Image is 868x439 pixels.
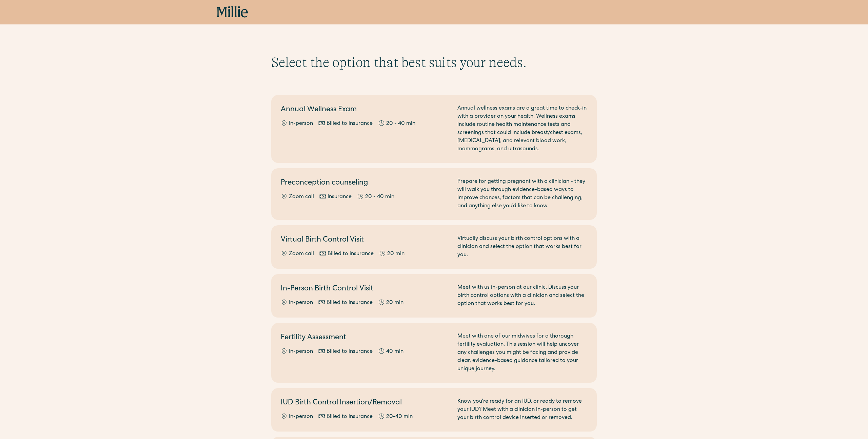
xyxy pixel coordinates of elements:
[328,250,374,258] div: Billed to insurance
[289,250,314,258] div: Zoom call
[457,398,587,422] div: Know you're ready for an IUD, or ready to remove your IUD? Meet with a clinician in-person to get...
[281,178,449,189] h2: Preconception counseling
[281,284,449,295] h2: In-Person Birth Control Visit
[365,193,394,201] div: 20 - 40 min
[289,120,313,128] div: In-person
[386,413,413,421] div: 20-40 min
[281,104,449,116] h2: Annual Wellness Exam
[271,95,597,163] a: Annual Wellness ExamIn-personBilled to insurance20 - 40 minAnnual wellness exams are a great time...
[387,250,405,258] div: 20 min
[289,299,313,307] div: In-person
[281,235,449,246] h2: Virtual Birth Control Visit
[457,178,587,210] div: Prepare for getting pregnant with a clinician - they will walk you through evidence-based ways to...
[289,193,314,201] div: Zoom call
[271,54,597,71] h1: Select the option that best suits your needs.
[289,348,313,356] div: In-person
[457,235,587,259] div: Virtually discuss your birth control options with a clinician and select the option that works be...
[386,120,415,128] div: 20 - 40 min
[457,104,587,153] div: Annual wellness exams are a great time to check-in with a provider on your health. Wellness exams...
[386,348,403,356] div: 40 min
[327,299,373,307] div: Billed to insurance
[328,193,352,201] div: Insurance
[271,388,597,432] a: IUD Birth Control Insertion/RemovalIn-personBilled to insurance20-40 minKnow you're ready for an ...
[281,398,449,409] h2: IUD Birth Control Insertion/Removal
[327,120,373,128] div: Billed to insurance
[289,413,313,421] div: In-person
[281,332,449,344] h2: Fertility Assessment
[327,413,373,421] div: Billed to insurance
[271,168,597,220] a: Preconception counselingZoom callInsurance20 - 40 minPrepare for getting pregnant with a clinicia...
[457,284,587,308] div: Meet with us in-person at our clinic. Discuss your birth control options with a clinician and sel...
[271,225,597,269] a: Virtual Birth Control VisitZoom callBilled to insurance20 minVirtually discuss your birth control...
[327,348,373,356] div: Billed to insurance
[457,332,587,373] div: Meet with one of our midwives for a thorough fertility evaluation. This session will help uncover...
[271,323,597,383] a: Fertility AssessmentIn-personBilled to insurance40 minMeet with one of our midwives for a thoroug...
[271,274,597,318] a: In-Person Birth Control VisitIn-personBilled to insurance20 minMeet with us in-person at our clin...
[386,299,403,307] div: 20 min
